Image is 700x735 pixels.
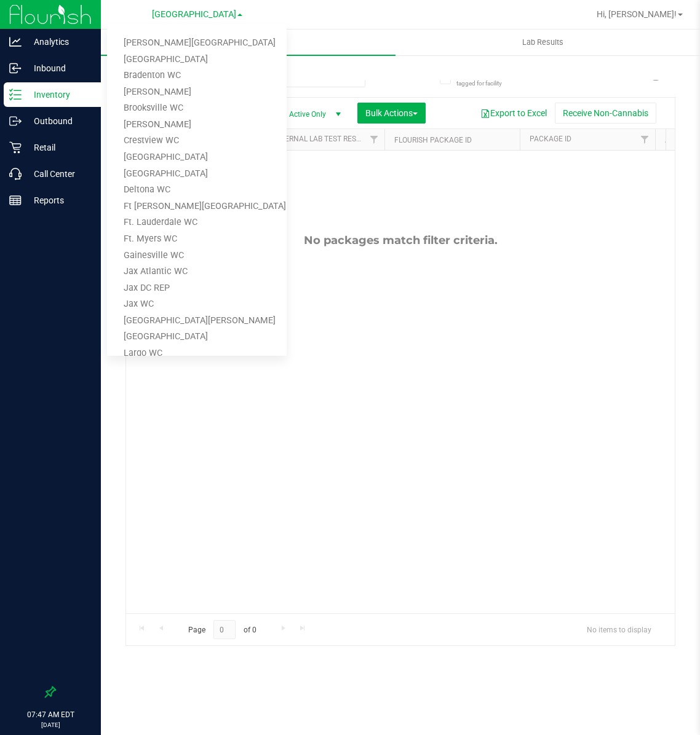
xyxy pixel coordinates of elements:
[126,234,675,247] div: No packages match filter criteria.
[597,9,677,19] span: Hi, [PERSON_NAME]!
[506,37,580,48] span: Lab Results
[12,637,49,674] iframe: Resource center
[101,37,396,48] span: Inventory
[107,214,287,231] a: Ft. Lauderdale WC
[9,168,22,180] inline-svg: Call Center
[396,29,690,55] a: Lab Results
[22,34,95,49] p: Analytics
[107,296,287,313] a: Jax WC
[107,231,287,248] a: Ft. Myers WC
[9,194,22,206] inline-svg: Reports
[9,36,22,48] inline-svg: Analytics
[107,84,287,101] a: [PERSON_NAME]
[107,35,287,52] a: [PERSON_NAME][GEOGRAPHIC_DATA]
[107,166,287,183] a: [GEOGRAPHIC_DATA]
[107,182,287,198] a: Deltona WC
[107,329,287,345] a: [GEOGRAPHIC_DATA]
[107,198,287,215] a: Ft [PERSON_NAME][GEOGRAPHIC_DATA]
[107,264,287,280] a: Jax Atlantic WC
[36,635,51,650] iframe: Resource center unread badge
[107,100,287,117] a: Brooksville WC
[101,29,396,55] a: Inventory
[6,720,95,729] p: [DATE]
[22,61,95,76] p: Inbound
[22,167,95,181] p: Call Center
[107,133,287,149] a: Crestview WC
[394,136,472,144] a: Flourish Package ID
[9,62,22,74] inline-svg: Inbound
[107,345,287,362] a: Largo WC
[364,129,384,150] a: Filter
[635,129,655,150] a: Filter
[107,149,287,166] a: [GEOGRAPHIC_DATA]
[107,313,287,329] a: [GEOGRAPHIC_DATA][PERSON_NAME]
[107,280,287,297] a: Jax DC REP
[107,248,287,264] a: Gainesville WC
[555,103,656,124] button: Receive Non-Cannabis
[107,68,287,84] a: Bradenton WC
[107,117,287,133] a: [PERSON_NAME]
[22,114,95,128] p: Outbound
[365,108,418,118] span: Bulk Actions
[22,87,95,102] p: Inventory
[44,686,57,698] label: Pin the sidebar to full width on large screens
[271,135,368,143] a: External Lab Test Result
[472,103,555,124] button: Export to Excel
[6,709,95,720] p: 07:47 AM EDT
[178,620,266,639] span: Page of 0
[9,115,22,127] inline-svg: Outbound
[22,140,95,155] p: Retail
[577,620,661,639] span: No items to display
[9,88,22,101] inline-svg: Inventory
[101,55,396,81] a: Inventory Counts
[107,52,287,68] a: [GEOGRAPHIC_DATA]
[530,135,571,143] a: Package ID
[22,193,95,208] p: Reports
[9,141,22,154] inline-svg: Retail
[152,9,236,20] span: [GEOGRAPHIC_DATA]
[357,103,426,124] button: Bulk Actions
